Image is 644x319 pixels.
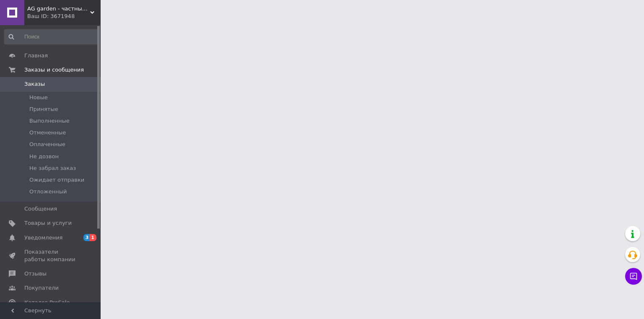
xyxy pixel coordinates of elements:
[24,80,45,88] span: Заказы
[24,52,48,59] span: Главная
[27,13,101,20] div: Ваш ID: 3671948
[29,129,66,136] span: Отмененные
[27,5,90,13] span: AG garden - частный питомник растений
[24,205,57,213] span: Сообщения
[29,165,76,172] span: Не забрал заказ
[29,176,84,184] span: Ожидает отправки
[90,234,96,241] span: 1
[24,284,59,292] span: Покупатели
[29,105,58,113] span: Принятые
[29,188,67,196] span: Отложенный
[24,219,72,227] span: Товары и услуги
[24,299,70,306] span: Каталог ProSale
[625,268,642,285] button: Чат с покупателем
[24,66,84,74] span: Заказы и сообщения
[24,234,62,242] span: Уведомления
[29,141,65,148] span: Оплаченные
[24,270,47,278] span: Отзывы
[4,29,99,44] input: Поиск
[29,94,48,101] span: Новые
[29,117,70,125] span: Выполненные
[29,153,59,160] span: Не дозвон
[83,234,90,241] span: 3
[24,248,78,263] span: Показатели работы компании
